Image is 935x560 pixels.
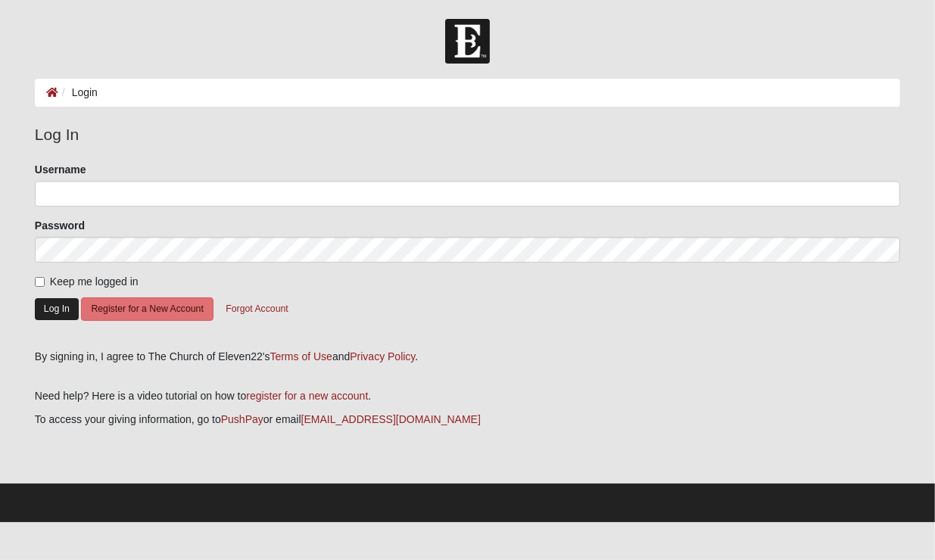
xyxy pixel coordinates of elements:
button: Forgot Account [216,297,298,321]
a: Privacy Policy [350,350,415,362]
label: Username [35,162,86,177]
legend: Log In [35,123,900,147]
label: Password [35,218,85,233]
span: Keep me logged in [50,275,139,288]
li: Login [58,85,98,101]
input: Keep me logged in [35,277,45,287]
button: Register for a New Account [81,297,213,321]
a: Terms of Use [270,350,332,362]
button: Log In [35,298,79,320]
p: Need help? Here is a video tutorial on how to . [35,388,900,404]
a: [EMAIL_ADDRESS][DOMAIN_NAME] [301,413,481,425]
a: register for a new account [246,390,368,402]
a: PushPay [221,413,263,425]
img: Church of Eleven22 Logo [445,19,490,64]
p: To access your giving information, go to or email [35,412,900,428]
div: By signing in, I agree to The Church of Eleven22's and . [35,349,900,365]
